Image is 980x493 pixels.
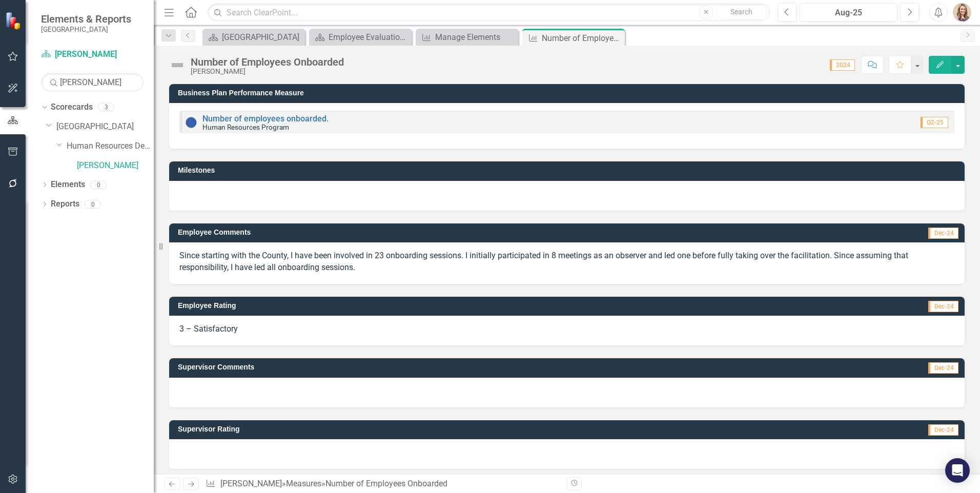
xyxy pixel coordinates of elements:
h3: Employee Comments [178,229,725,236]
a: Measures [286,479,321,488]
span: Dec-24 [928,424,958,436]
small: Human Resources Program [202,123,289,131]
img: Lauren Trautz [953,3,971,22]
a: [PERSON_NAME] [41,49,144,60]
a: [PERSON_NAME] [77,160,154,172]
small: [GEOGRAPHIC_DATA] [41,25,131,33]
a: Reports [51,198,79,210]
h3: Business Plan Performance Measure [178,89,959,97]
a: Employee Evaluation Navigation [312,31,409,44]
h3: Supervisor Rating [178,425,697,433]
h3: Employee Rating [178,302,686,310]
img: ClearPoint Strategy [5,12,23,30]
span: 3 – Satisfactory [179,324,238,334]
div: Aug-25 [803,7,894,19]
a: Scorecards [51,101,93,113]
a: Elements [51,179,85,191]
a: Manage Elements [418,31,516,44]
a: Human Resources Department [67,140,154,152]
h3: Supervisor Comments [178,363,733,371]
div: 0 [85,200,101,209]
a: [GEOGRAPHIC_DATA] [56,121,154,133]
div: Number of Employees Onboarded [325,479,447,488]
div: » » [206,478,559,490]
span: Dec-24 [928,228,958,239]
button: Search [716,5,767,19]
img: No Data [185,116,197,129]
div: [GEOGRAPHIC_DATA] [222,31,302,44]
a: [GEOGRAPHIC_DATA] [205,31,302,44]
div: Number of Employees Onboarded [542,32,622,45]
span: Q2-25 [921,117,948,128]
input: Search Below... [41,73,144,91]
span: Elements & Reports [41,13,131,25]
p: Since starting with the County, I have been involved in 23 onboarding sessions. I initially parti... [179,250,954,274]
span: 2024 [830,59,855,71]
div: 0 [90,180,107,189]
div: Manage Elements [435,31,516,44]
div: Number of Employees Onboarded [191,56,344,68]
h3: Milestones [178,167,959,174]
div: Open Intercom Messenger [945,458,970,483]
div: Employee Evaluation Navigation [329,31,409,44]
button: Aug-25 [800,3,897,22]
div: [PERSON_NAME] [191,68,344,75]
span: Dec-24 [928,301,958,312]
span: Dec-24 [928,362,958,374]
input: Search ClearPoint... [208,4,770,22]
a: [PERSON_NAME] [220,479,282,488]
div: 3 [98,103,114,112]
a: Number of employees onboarded. [202,114,329,124]
img: Not Defined [169,57,186,73]
span: Search [730,8,752,16]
